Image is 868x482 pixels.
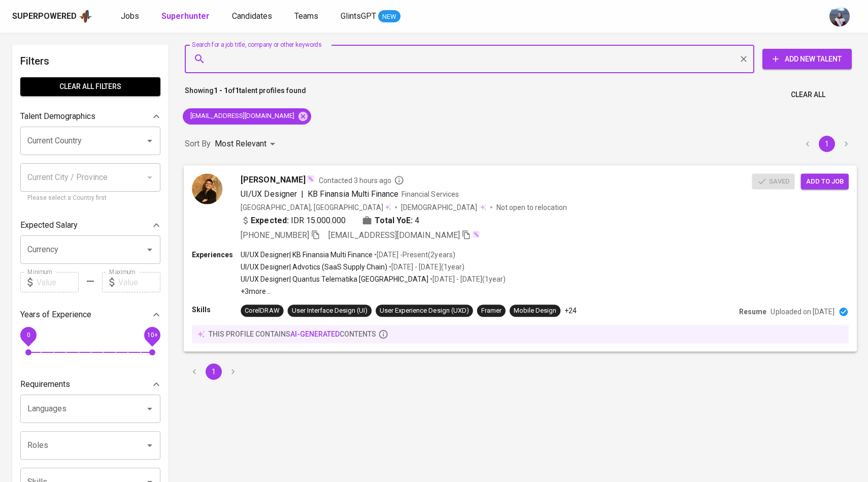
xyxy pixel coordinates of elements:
[214,86,228,95] b: 1 - 1
[183,108,311,125] div: [EMAIL_ADDRESS][DOMAIN_NAME]
[241,202,391,212] div: [GEOGRAPHIC_DATA], [GEOGRAPHIC_DATA]
[147,332,157,339] span: 10+
[20,378,70,390] p: Requirements
[12,11,77,22] div: Superpowered
[241,274,428,284] p: UI/UX Designer | Quantus Telematika [GEOGRAPHIC_DATA]
[241,249,373,259] p: UI/UX Designer | KB Finansia Multi Finance
[121,11,139,21] span: Jobs
[192,173,222,204] img: e37d676d060ae704b31d3b42c751cc32.jpg
[27,193,153,203] p: Please select a Country first
[787,85,829,104] button: Clear All
[328,230,460,239] span: [EMAIL_ADDRESS][DOMAIN_NAME]
[185,364,243,380] nav: pagination navigation
[118,272,160,292] input: Value
[737,52,751,66] button: Clear
[20,77,160,96] button: Clear All filters
[241,189,296,198] span: UI/UX Designer
[232,11,272,21] span: Candidates
[161,10,212,23] a: Superhunter
[143,243,157,257] button: Open
[798,136,856,152] nav: pagination navigation
[801,173,849,189] button: Add to job
[143,402,157,416] button: Open
[245,306,279,316] div: CorelDRAW
[290,330,340,338] span: AI-generated
[481,306,502,316] div: Framer
[294,10,320,23] a: Teams
[428,274,505,284] p: • [DATE] - [DATE] ( 1 year )
[20,309,91,321] p: Years of Experience
[380,306,469,316] div: User Experience Design (UXD)
[373,249,455,259] p: • [DATE] - Present ( 2 years )
[415,214,419,226] span: 4
[232,10,274,23] a: Candidates
[209,329,376,339] p: this profile contains contents
[79,9,92,24] img: app logo
[292,306,368,316] div: User Interface Design (UI)
[402,190,458,198] span: Financial Services
[341,10,400,23] a: GlintsGPT NEW
[472,230,480,238] img: magic_wand.svg
[251,214,288,226] b: Expected:
[20,215,160,235] div: Expected Salary
[241,230,309,239] span: [PHONE_NUMBER]
[26,332,30,339] span: 0
[121,10,141,23] a: Jobs
[20,110,95,123] p: Talent Demographics
[192,249,241,259] p: Experiences
[771,307,834,317] p: Uploaded on [DATE]
[829,6,850,26] img: christine.raharja@glints.com
[185,138,211,150] p: Sort By
[241,262,387,272] p: UI/UX Designer | Advotics (SaaS Supply Chain)
[806,175,844,187] span: Add to job
[319,175,405,185] span: Contacted 3 hours ago
[341,11,376,21] span: GlintsGPT
[235,86,239,95] b: 1
[387,262,464,272] p: • [DATE] - [DATE] ( 1 year )
[241,286,506,296] p: +3 more ...
[241,173,305,186] span: [PERSON_NAME]
[375,214,413,226] b: Total YoE:
[378,12,400,22] span: NEW
[20,106,160,127] div: Talent Demographics
[739,307,766,317] p: Resume
[791,88,825,101] span: Clear All
[161,11,210,21] b: Superhunter
[496,202,567,212] p: Not open to relocation
[20,219,78,231] p: Expected Salary
[206,364,222,380] button: page 1
[819,136,835,152] button: page 1
[143,134,157,148] button: Open
[215,138,266,150] p: Most Relevant
[301,188,304,200] span: |
[20,374,160,395] div: Requirements
[185,85,306,104] p: Showing of talent profiles found
[28,80,152,93] span: Clear All filters
[762,49,852,69] button: Add New Talent
[37,272,79,292] input: Value
[20,53,160,69] h6: Filters
[294,11,318,21] span: Teams
[183,111,301,121] span: [EMAIL_ADDRESS][DOMAIN_NAME]
[20,305,160,325] div: Years of Experience
[308,189,399,198] span: KB Finansia Multi Finance
[241,214,346,226] div: IDR 15.000.000
[307,174,315,183] img: magic_wand.svg
[401,202,478,212] span: [DEMOGRAPHIC_DATA]
[771,53,844,66] span: Add New Talent
[12,9,92,24] a: Superpoweredapp logo
[192,305,241,315] p: Skills
[143,438,157,453] button: Open
[564,306,577,316] p: +24
[514,306,556,316] div: Mobile Design
[185,166,856,351] a: [PERSON_NAME]Contacted 3 hours agoUI/UX Designer|KB Finansia Multi FinanceFinancial Services[GEOG...
[215,135,279,154] div: Most Relevant
[394,175,404,185] svg: By Batam recruiter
